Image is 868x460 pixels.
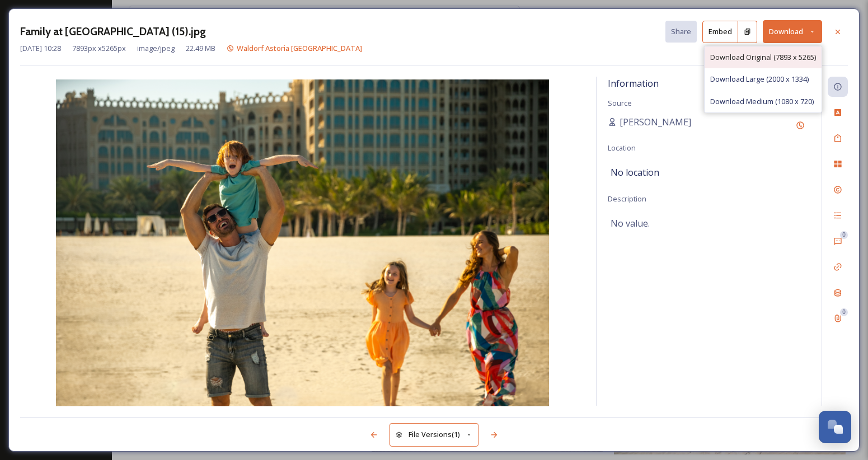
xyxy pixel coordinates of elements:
[840,308,848,316] div: 0
[20,79,585,409] img: Family%20at%20Waldorf%20Astoria%20Ras%20Al%20Khaimah%20(15).jpg
[137,43,175,54] span: image/jpeg
[710,96,814,107] span: Download Medium (1080 x 720)
[237,43,362,53] span: Waldorf Astoria [GEOGRAPHIC_DATA]
[840,231,848,239] div: 0
[20,43,61,54] span: [DATE] 10:28
[608,194,646,204] span: Description
[608,77,659,90] span: Information
[665,21,697,43] button: Share
[390,423,479,446] button: File Versions(1)
[20,24,206,40] h3: Family at [GEOGRAPHIC_DATA] (15).jpg
[186,43,215,54] span: 22.49 MB
[763,20,822,43] button: Download
[611,217,650,230] span: No value.
[710,52,816,63] span: Download Original (7893 x 5265)
[72,43,126,54] span: 7893 px x 5265 px
[611,166,659,179] span: No location
[702,21,738,43] button: Embed
[620,115,691,129] span: [PERSON_NAME]
[710,74,809,85] span: Download Large (2000 x 1334)
[608,143,636,153] span: Location
[819,411,851,443] button: Open Chat
[608,98,632,108] span: Source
